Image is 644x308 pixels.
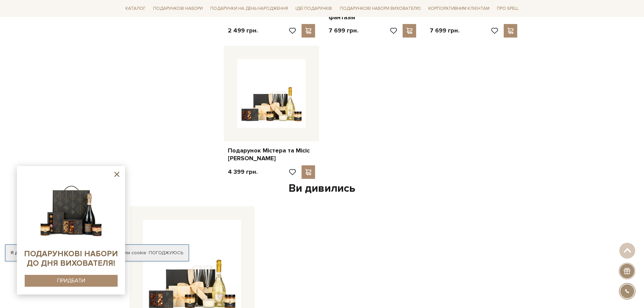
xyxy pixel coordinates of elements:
[123,3,148,14] a: Каталог
[208,3,291,14] a: Подарунки на День народження
[293,3,335,14] a: Ідеї подарунків
[426,3,492,14] a: Корпоративним клієнтам
[5,250,189,256] div: Я дозволяю [DOMAIN_NAME] використовувати
[228,147,315,163] a: Подарунок Містера та Місіс [PERSON_NAME]
[337,3,424,14] a: Подарункові набори вихователю
[494,3,521,14] a: Про Spell
[150,3,206,14] a: Подарункові набори
[228,168,258,176] p: 4 399 грн.
[329,27,358,34] p: 7 699 грн.
[228,27,258,34] p: 2 499 грн.
[127,182,518,196] div: Ви дивились
[149,250,183,256] a: Погоджуюсь
[116,250,146,256] a: файли cookie
[430,27,459,34] p: 7 699 грн.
